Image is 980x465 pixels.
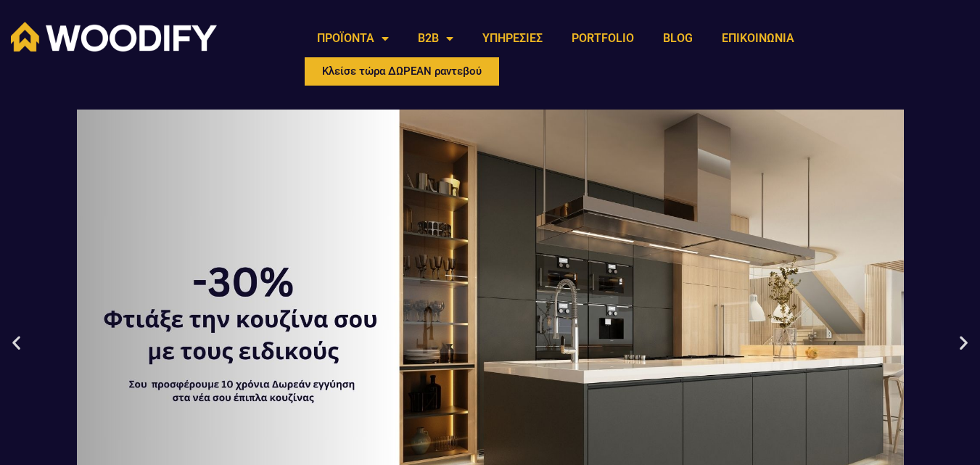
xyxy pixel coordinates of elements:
[557,22,648,55] a: PORTFOLIO
[322,66,482,77] span: Κλείσε τώρα ΔΩΡΕΑΝ ραντεβού
[468,22,557,55] a: ΥΠΗΡΕΣΙΕΣ
[11,22,217,52] img: Woodify
[302,55,501,88] a: Κλείσε τώρα ΔΩΡΕΑΝ ραντεβού
[707,22,809,55] a: ΕΠΙΚΟΙΝΩΝΙΑ
[648,22,707,55] a: BLOG
[302,22,403,55] a: ΠΡΟΪΟΝΤΑ
[403,22,468,55] a: B2B
[302,22,809,55] nav: Menu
